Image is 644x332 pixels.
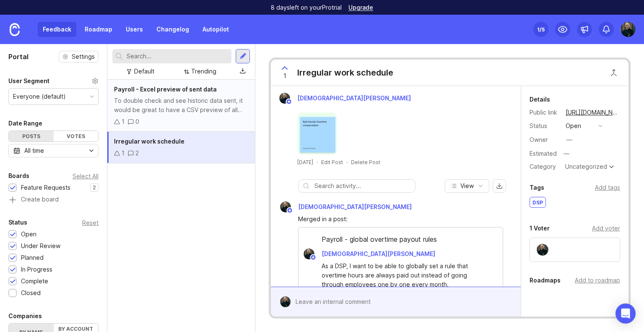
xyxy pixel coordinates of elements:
[151,22,194,37] a: Changelog
[566,121,581,131] div: open
[530,121,559,131] div: Status
[287,207,293,213] img: member badge
[615,303,636,324] div: Open Intercom Messenger
[530,275,561,285] div: Roadmaps
[82,220,99,225] div: Reset
[8,171,29,181] div: Boards
[530,197,545,207] div: DSP
[21,265,52,274] div: In Progress
[299,248,442,259] a: Christian Kaller[DEMOGRAPHIC_DATA][PERSON_NAME]
[8,52,29,62] h1: Portal
[8,76,49,86] div: User Segment
[279,93,290,104] img: Christian Kaller
[107,80,255,132] a: Payroll - Excel preview of sent dataTo double check and see historic data sent, it would be great...
[72,52,95,61] span: Settings
[80,22,117,37] a: Roadmap
[93,184,96,191] p: 2
[563,107,620,118] a: [URL][DOMAIN_NAME]
[21,277,48,286] div: Complete
[297,67,393,78] div: Irregular work schedule
[530,183,544,193] div: Tags
[592,224,620,233] div: Add voter
[127,52,228,61] input: Search...
[280,296,291,307] img: Christian Kaller
[297,159,313,166] a: [DATE]
[530,135,559,144] div: Owner
[310,254,317,260] img: member badge
[274,93,418,104] a: Christian Kaller[DEMOGRAPHIC_DATA][PERSON_NAME]
[299,234,503,248] div: Payroll - global overtime payout rules
[59,51,99,63] button: Settings
[10,23,20,36] img: Canny Home
[304,248,314,259] img: Christian Kaller
[621,22,636,37] img: Christian Kaller
[298,203,412,210] span: [DEMOGRAPHIC_DATA][PERSON_NAME]
[561,148,572,159] div: —
[565,164,607,170] div: Uncategorized
[530,151,557,157] div: Estimated
[314,181,411,191] input: Search activity...
[460,182,474,190] span: View
[21,183,70,192] div: Feature Requests
[135,149,139,158] div: 2
[322,250,435,257] span: [DEMOGRAPHIC_DATA][PERSON_NAME]
[197,22,234,37] a: Autopilot
[13,92,66,101] div: Everyone (default)
[575,276,620,285] div: Add to roadmap
[73,174,99,178] div: Select All
[107,132,255,163] a: Irregular work schedule12
[286,99,292,105] img: member badge
[21,253,44,262] div: Planned
[537,24,545,35] div: 1 /5
[275,201,418,212] a: Christian Kaller[DEMOGRAPHIC_DATA][PERSON_NAME]
[322,261,489,289] div: As a DSP, I want to be able to globally set a rule that overtime hours are always paid out instea...
[135,117,139,126] div: 0
[191,67,216,76] div: Trending
[85,147,98,154] svg: toggle icon
[297,112,337,154] img: https://canny-assets.io/images/463b3d2b975362d1a938ae3b5d70d059.png
[493,179,506,193] button: export comments
[346,159,348,166] div: ·
[297,94,411,102] span: [DEMOGRAPHIC_DATA][PERSON_NAME]
[605,64,622,81] button: Close button
[351,159,380,166] div: Delete Post
[8,118,42,128] div: Date Range
[8,217,27,227] div: Status
[21,288,41,298] div: Closed
[122,149,125,158] div: 1
[283,71,286,81] span: 1
[8,196,99,204] a: Create board
[122,117,125,126] div: 1
[317,159,318,166] div: ·
[21,241,60,251] div: Under Review
[280,201,291,212] img: Christian Kaller
[271,3,342,12] p: 8 days left on your Pro trial
[8,311,42,321] div: Companies
[530,108,559,117] div: Public link
[530,162,559,171] div: Category
[298,214,503,224] div: Merged in a post:
[321,159,343,166] div: Edit Post
[114,138,184,145] span: Irregular work schedule
[530,223,550,233] div: 1 Voter
[121,22,148,37] a: Users
[9,131,54,141] div: Posts
[530,94,550,105] div: Details
[24,146,44,155] div: All time
[134,67,154,76] div: Default
[114,86,217,93] span: Payroll - Excel preview of sent data
[537,244,548,256] img: Christian Kaller
[54,131,99,141] div: Votes
[533,22,548,37] button: 1/5
[21,230,36,239] div: Open
[566,135,572,144] div: —
[445,179,489,193] button: View
[595,183,620,192] div: Add tags
[348,5,373,10] a: Upgrade
[114,96,248,115] div: To double check and see historic data sent, it would be great to have a CSV preview of all payrol...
